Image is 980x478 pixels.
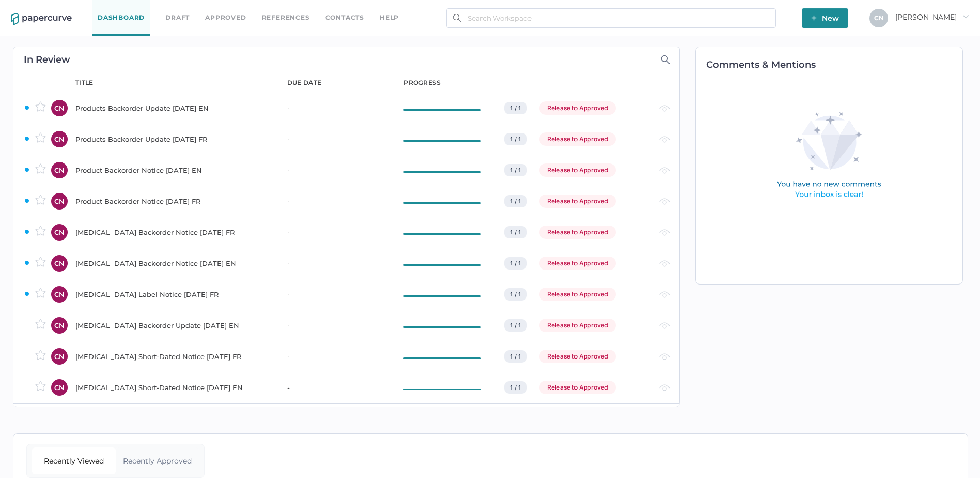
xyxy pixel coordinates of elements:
div: [MEDICAL_DATA] Label Notice [DATE] FR [75,288,275,301]
img: eye-light-gray.b6d092a5.svg [659,322,670,329]
a: Approved [205,12,246,23]
div: 1 / 1 [504,288,527,301]
img: star-inactive.70f2008a.svg [35,288,46,298]
div: CN [51,255,68,272]
img: eye-light-gray.b6d092a5.svg [659,105,670,112]
h2: In Review [24,55,70,64]
div: Release to Approved [539,195,616,208]
div: Release to Approved [539,350,616,363]
img: eye-light-gray.b6d092a5.svg [659,229,670,236]
img: star-inactive.70f2008a.svg [35,381,46,391]
img: plus-white.e19ec114.svg [811,15,817,21]
img: ZaPP2z7XVwAAAABJRU5ErkJggg== [24,167,30,173]
td: - [277,372,393,403]
div: 1 / 1 [504,319,527,332]
img: comments-empty-state.0193fcf7.svg [755,104,904,208]
div: Release to Approved [539,163,616,177]
img: search.bf03fe8b.svg [453,14,461,22]
div: CN [51,379,68,396]
td: - [277,248,393,279]
span: [PERSON_NAME] [895,12,969,22]
input: Search Workspace [446,8,776,28]
div: CN [51,348,68,365]
div: [MEDICAL_DATA] Backorder Update [DATE] EN [75,319,275,332]
div: CN [51,100,68,116]
div: CN [51,193,68,210]
td: - [277,155,393,186]
div: 1 / 1 [504,102,527,114]
img: eye-light-gray.b6d092a5.svg [659,198,670,205]
div: Products Backorder Update [DATE] EN [75,102,275,114]
img: ZaPP2z7XVwAAAABJRU5ErkJggg== [24,198,30,204]
div: [MEDICAL_DATA] Short-Dated Notice [DATE] EN [75,381,275,394]
div: Release to Approved [539,319,616,332]
a: Draft [165,12,190,23]
div: Recently Approved [116,447,199,474]
h2: Comments & Mentions [706,60,962,69]
img: ZaPP2z7XVwAAAABJRU5ErkJggg== [24,260,30,266]
img: eye-light-gray.b6d092a5.svg [659,384,670,391]
img: ZaPP2z7XVwAAAABJRU5ErkJggg== [24,136,30,142]
td: - [277,186,393,217]
span: New [811,8,839,28]
div: Release to Approved [539,381,616,394]
div: Product Backorder Notice [DATE] FR [75,195,275,207]
div: 1 / 1 [504,226,527,238]
div: Release to Approved [539,226,616,239]
img: eye-light-gray.b6d092a5.svg [659,291,670,298]
img: ZaPP2z7XVwAAAABJRU5ErkJggg== [24,104,30,111]
div: due date [287,78,321,87]
div: [MEDICAL_DATA] Backorder Notice [DATE] EN [75,257,275,270]
img: star-inactive.70f2008a.svg [35,195,46,205]
td: - [277,124,393,155]
img: eye-light-gray.b6d092a5.svg [659,353,670,360]
img: papercurve-logo-colour.7244d18c.svg [11,13,72,25]
div: Release to Approved [539,288,616,301]
a: Contacts [325,12,364,23]
img: eye-light-gray.b6d092a5.svg [659,136,670,143]
button: New [802,8,848,28]
img: star-inactive.70f2008a.svg [35,226,46,236]
div: help [380,12,399,23]
td: - [277,310,393,341]
span: C N [874,14,884,22]
div: [MEDICAL_DATA] Backorder Notice [DATE] FR [75,226,275,238]
img: star-inactive.70f2008a.svg [35,132,46,143]
div: 1 / 1 [504,133,527,145]
div: 1 / 1 [504,257,527,270]
div: 1 / 1 [504,164,527,176]
div: 1 / 1 [504,381,527,394]
img: star-inactive.70f2008a.svg [35,350,46,360]
td: - [277,403,393,434]
div: Release to Approved [539,257,616,270]
i: arrow_right [962,13,969,20]
td: - [277,279,393,310]
div: progress [403,78,441,87]
td: - [277,217,393,248]
div: 1 / 1 [504,350,527,363]
img: star-inactive.70f2008a.svg [35,319,46,329]
div: Recently Viewed [32,447,116,474]
div: Product Backorder Notice [DATE] EN [75,164,275,176]
td: - [277,341,393,372]
img: eye-light-gray.b6d092a5.svg [659,260,670,267]
div: CN [51,131,68,147]
img: star-inactive.70f2008a.svg [35,101,46,112]
div: CN [51,286,68,303]
a: References [262,12,310,23]
div: CN [51,162,68,178]
div: Release to Approved [539,132,616,146]
img: star-inactive.70f2008a.svg [35,163,46,174]
td: - [277,93,393,124]
div: [MEDICAL_DATA] Short-Dated Notice [DATE] FR [75,350,275,363]
div: CN [51,317,68,334]
img: ZaPP2z7XVwAAAABJRU5ErkJggg== [24,229,30,235]
img: ZaPP2z7XVwAAAABJRU5ErkJggg== [24,291,30,297]
div: 1 / 1 [504,195,527,207]
img: star-inactive.70f2008a.svg [35,257,46,267]
div: CN [51,224,68,241]
div: title [75,78,94,87]
img: search-icon-expand.c6106642.svg [661,55,670,64]
div: Products Backorder Update [DATE] FR [75,133,275,145]
div: Release to Approved [539,101,616,115]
